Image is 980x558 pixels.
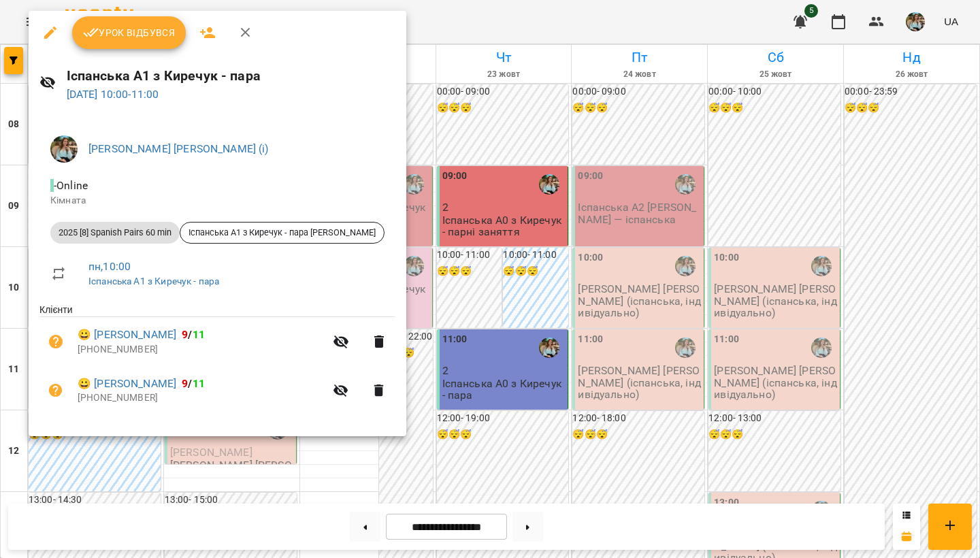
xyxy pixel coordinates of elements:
span: 9 [182,377,188,390]
a: Іспанська А1 з Киречук - пара [88,276,219,286]
div: Іспанська А1 з Киречук - пара [PERSON_NAME] [180,222,385,244]
a: пн , 10:00 [88,260,131,273]
span: Іспанська А1 з Киречук - пара [PERSON_NAME] [180,227,384,239]
h6: Іспанська А1 з Киречук - пара [67,65,395,86]
a: [PERSON_NAME] [PERSON_NAME] (і) [88,142,269,155]
span: 9 [182,328,188,341]
img: 856b7ccd7d7b6bcc05e1771fbbe895a7.jfif [50,135,78,163]
span: 2025 [8] Spanish Pairs 60 min [50,227,180,239]
p: Кімната [50,194,385,208]
button: Візит ще не сплачено. Додати оплату? [39,374,72,407]
b: / [182,328,205,341]
p: [PHONE_NUMBER] [78,391,325,405]
p: [PHONE_NUMBER] [78,343,325,357]
a: 😀 [PERSON_NAME] [78,376,176,392]
button: Урок відбувся [72,16,186,49]
span: 11 [193,377,205,390]
ul: Клієнти [39,303,395,419]
span: 11 [193,328,205,341]
button: Візит ще не сплачено. Додати оплату? [39,325,72,358]
span: Урок відбувся [83,24,176,41]
a: [DATE] 10:00-11:00 [67,88,159,101]
span: - Online [50,179,91,192]
a: 😀 [PERSON_NAME] [78,327,176,343]
b: / [182,377,205,390]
